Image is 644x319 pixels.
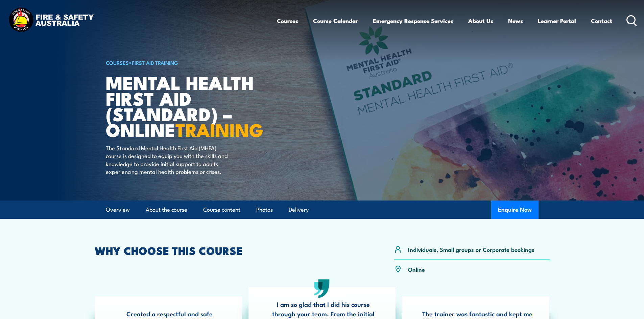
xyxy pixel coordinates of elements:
a: About Us [468,12,493,30]
a: Photos [256,201,273,219]
a: About the course [146,201,187,219]
h6: > [106,58,273,67]
h1: Mental Health First Aid (Standard) – Online [106,74,273,137]
a: News [508,12,523,30]
h2: WHY CHOOSE THIS COURSE [95,245,292,255]
a: Learner Portal [538,12,576,30]
a: Contact [591,12,612,30]
a: Overview [106,201,130,219]
p: The Standard Mental Health First Aid (MHFA) course is designed to equip you with the skills and k... [106,144,229,176]
p: Online [408,265,425,273]
a: Courses [277,12,298,30]
strong: TRAINING [175,115,263,143]
a: First Aid Training [132,59,178,66]
p: Individuals, Small groups or Corporate bookings [408,245,534,253]
a: Emergency Response Services [373,12,453,30]
a: COURSES [106,59,129,66]
a: Course content [203,201,240,219]
a: Delivery [289,201,309,219]
a: Course Calendar [313,12,358,30]
button: Enquire Now [491,201,539,219]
